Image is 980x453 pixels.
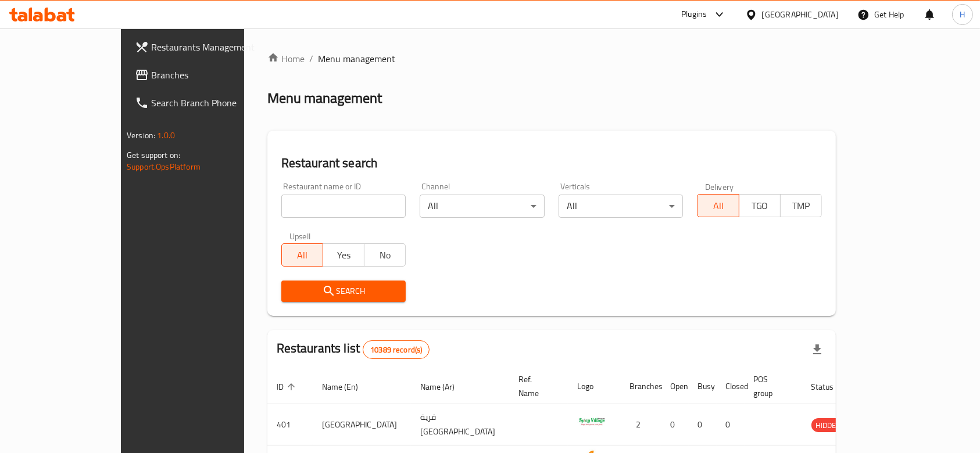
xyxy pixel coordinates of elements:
th: Closed [717,369,745,404]
span: POS group [754,372,788,400]
td: [GEOGRAPHIC_DATA] [313,404,411,445]
div: Total records count [363,340,430,359]
a: Restaurants Management [126,33,285,61]
label: Delivery [705,182,734,190]
button: All [697,194,739,217]
span: 1.0.0 [157,128,175,143]
li: / [309,52,313,66]
span: Version: [127,128,155,143]
span: Status [811,380,849,394]
span: TGO [744,197,776,214]
a: Branches [126,61,285,89]
div: All [420,195,545,218]
span: Branches [151,68,276,82]
a: Support.OpsPlatform [127,159,201,174]
h2: Restaurants list [277,340,430,359]
div: All [559,195,684,218]
td: 2 [620,404,661,445]
h2: Restaurant search [281,154,822,172]
div: Export file [803,336,831,364]
span: All [287,247,319,264]
td: 0 [717,404,745,445]
th: Open [661,369,689,404]
span: Search Branch Phone [151,96,276,110]
span: Search [291,284,397,299]
span: HIDDEN [811,419,846,432]
span: H [960,8,965,21]
span: All [702,197,734,214]
input: Search for restaurant name or ID.. [281,195,406,218]
span: No [369,247,401,264]
span: Menu management [318,52,395,66]
button: TMP [780,194,822,217]
button: All [281,243,323,267]
span: 10389 record(s) [363,344,429,355]
th: Busy [689,369,717,404]
a: Home [267,52,305,66]
button: Yes [323,243,364,267]
h2: Menu management [267,89,382,107]
span: Yes [328,247,360,264]
label: Upsell [289,232,311,240]
button: Search [281,281,406,302]
th: Branches [620,369,661,404]
th: Logo [568,369,620,404]
span: Restaurants Management [151,40,276,54]
div: [GEOGRAPHIC_DATA] [762,8,839,21]
span: ID [277,380,299,394]
td: 0 [689,404,717,445]
span: Name (Ar) [420,380,470,394]
td: 401 [267,404,313,445]
img: Spicy Village [577,408,606,437]
a: Search Branch Phone [126,89,285,117]
span: Ref. Name [518,372,554,400]
div: Plugins [681,8,707,21]
span: Name (En) [322,380,373,394]
td: 0 [661,404,689,445]
span: TMP [785,197,817,214]
button: TGO [739,194,781,217]
span: Get support on: [127,148,180,163]
nav: breadcrumb [267,52,836,66]
div: HIDDEN [811,418,846,432]
button: No [364,243,406,267]
td: قرية [GEOGRAPHIC_DATA] [411,404,509,445]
